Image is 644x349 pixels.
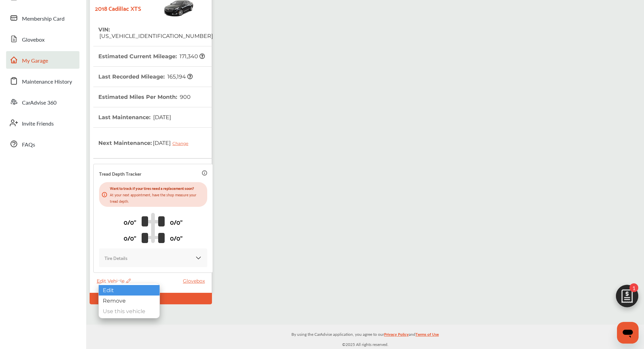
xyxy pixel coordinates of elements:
span: CarAdvise 360 [22,99,56,107]
span: [DATE] [152,134,193,151]
a: Glovebox [183,278,208,284]
th: VIN : [98,20,213,46]
span: [US_VEHICLE_IDENTIFICATION_NUMBER] [98,33,213,39]
span: 900 [179,94,191,100]
span: Maintenance History [22,78,72,86]
th: Estimated Miles Per Month : [98,87,191,107]
th: Estimated Current Mileage : [98,46,205,66]
p: Tread Depth Tracker [99,170,141,177]
div: Default [90,293,212,304]
p: By using the CarAdvise application, you agree to our and [86,330,644,337]
p: At your next appointment, have the shop measure your tread depth. [110,191,205,204]
a: CarAdvise 360 [6,93,79,111]
strong: 2018 Cadillac XTS [95,3,141,13]
th: Last Recorded Mileage : [98,67,193,87]
span: 171,340 [178,53,205,60]
div: Remove [99,296,160,306]
span: [DATE] [152,114,171,121]
p: 0/0" [170,217,183,227]
a: Maintenance History [6,72,79,90]
span: Membership Card [22,15,65,23]
span: 1 [629,283,638,292]
div: Change [172,141,192,146]
p: 0/0" [170,233,183,243]
p: Tire Details [104,254,127,262]
span: 165,194 [166,73,193,80]
a: Glovebox [6,30,79,48]
a: Invite Friends [6,114,79,132]
p: 0/0" [124,233,136,243]
span: Invite Friends [22,119,54,128]
th: Last Maintenance : [98,107,171,127]
div: Edit [99,285,160,296]
span: My Garage [22,57,48,65]
div: Use this vehicle [99,306,160,317]
p: 0/0" [124,217,136,227]
p: Want to track if your tires need a replacement soon? [110,185,205,191]
th: Next Maintenance : [98,128,193,158]
iframe: Button to launch messaging window [617,322,639,344]
a: Terms of Use [415,330,439,341]
span: Edit Vehicle [97,278,131,284]
a: FAQs [6,135,79,153]
div: © 2025 All rights reserved. [86,325,644,349]
img: edit-cartIcon.11d11f9a.svg [611,282,643,314]
span: FAQs [22,140,35,149]
img: tire_track_logo.b900bcbc.svg [142,213,165,243]
a: My Garage [6,51,79,69]
a: Privacy Policy [384,330,409,341]
span: Glovebox [22,36,45,44]
img: KOKaJQAAAABJRU5ErkJggg== [195,255,202,261]
a: Membership Card [6,9,79,27]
